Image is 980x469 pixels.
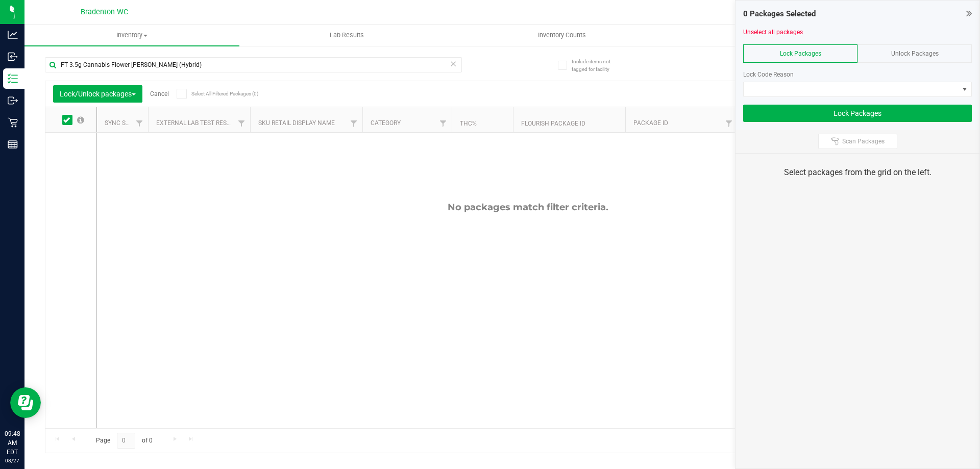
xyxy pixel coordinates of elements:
[371,119,401,127] a: Category
[156,119,236,127] a: External Lab Test Result
[191,91,242,96] span: Select All Filtered Packages (0)
[53,85,142,103] button: Lock/Unlock packages
[8,139,18,150] inline-svg: Reports
[435,115,452,132] a: Filter
[521,120,585,127] a: Flourish Package ID
[24,24,239,46] a: Inventory
[45,57,462,72] input: Search Package ID, Item Name, SKU, Lot or Part Number...
[743,71,794,78] span: Lock Code Reason
[721,115,738,132] a: Filter
[8,73,18,84] inline-svg: Inventory
[780,50,821,57] span: Lock Packages
[5,457,20,464] p: 08/27
[10,387,41,418] iframe: Resource center
[454,24,669,46] a: Inventory Counts
[150,90,169,97] a: Cancel
[316,31,378,40] span: Lab Results
[450,57,457,70] span: Clear
[24,31,239,40] span: Inventory
[8,30,18,40] inline-svg: Analytics
[8,117,18,128] inline-svg: Retail
[524,31,600,40] span: Inventory Counts
[77,116,84,124] span: Select all records on this page
[258,119,335,127] a: Sku Retail Display Name
[8,95,18,106] inline-svg: Outbound
[97,202,959,213] div: No packages match filter criteria.
[748,166,967,179] div: Select packages from the grid on the left.
[131,115,148,132] a: Filter
[818,134,897,149] button: Scan Packages
[743,29,803,36] a: Unselect all packages
[633,119,668,127] a: Package ID
[87,433,161,449] span: Page of 0
[842,137,885,145] span: Scan Packages
[60,90,136,98] span: Lock/Unlock packages
[346,115,362,132] a: Filter
[460,120,477,127] a: THC%
[572,58,623,73] span: Include items not tagged for facility
[239,24,454,46] a: Lab Results
[8,52,18,62] inline-svg: Inbound
[891,50,939,57] span: Unlock Packages
[5,429,20,457] p: 09:48 AM EDT
[105,119,144,127] a: Sync Status
[81,8,128,16] span: Bradenton WC
[233,115,250,132] a: Filter
[743,105,972,122] button: Lock Packages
